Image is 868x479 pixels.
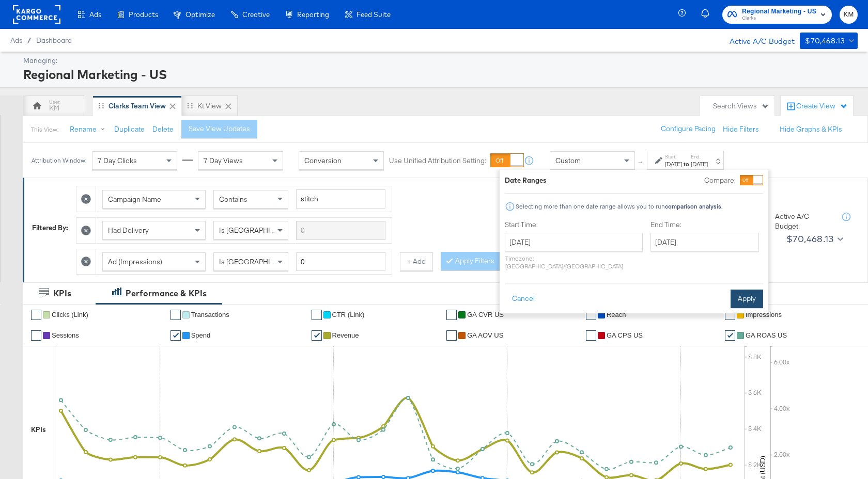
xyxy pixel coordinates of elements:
a: ✔ [31,310,41,320]
button: Configure Pacing [654,120,723,138]
input: Enter a number [296,252,385,272]
a: ✔ [446,330,457,341]
label: End Time: [650,220,763,230]
div: Clarks Team View [109,101,166,111]
span: Ads [10,36,22,44]
label: Start: [665,153,682,160]
span: Sessions [52,331,79,339]
button: Apply [731,290,763,308]
div: Create View [796,101,848,111]
span: Ads [89,10,101,19]
div: Managing: [23,56,855,66]
span: Clarks [742,14,816,23]
span: GA CVR US [467,311,504,318]
span: ↑ [636,161,646,164]
div: KPIs [53,288,71,299]
span: Is [GEOGRAPHIC_DATA] [219,226,298,235]
span: GA AOV US [467,331,503,339]
label: Compare: [704,175,736,185]
button: KM [840,6,858,24]
div: Active A/C Budget [719,33,795,48]
div: [DATE] [691,160,708,168]
a: ✔ [312,330,322,341]
button: $70,468.13 [800,33,858,49]
span: / [22,36,36,44]
span: Impressions [746,311,782,318]
span: Reach [607,311,626,318]
label: Use Unified Attribution Setting: [389,156,486,166]
a: ✔ [31,330,41,341]
strong: comparison analysis [665,202,721,210]
span: GA ROAS US [746,331,787,339]
span: Products [129,10,158,19]
span: Had Delivery [108,226,149,235]
span: Campaign Name [108,195,161,204]
a: ✔ [171,310,181,320]
span: Conversion [304,156,342,165]
button: Duplicate [114,124,145,134]
button: Hide Graphs & KPIs [780,124,842,134]
div: Regional Marketing - US [23,66,855,83]
button: $70,468.13 [782,231,845,247]
a: ✔ [171,330,181,341]
span: Spend [191,331,211,339]
div: Search Views [713,101,769,111]
a: ✔ [725,310,735,320]
span: GA CPS US [607,331,643,339]
span: Custom [555,156,581,165]
a: Dashboard [36,36,72,44]
div: KPIs [31,425,46,435]
div: Active A/C Budget [775,212,832,231]
span: CTR (Link) [332,311,365,318]
div: Selecting more than one date range allows you to run . [515,203,723,210]
div: Drag to reorder tab [98,103,104,108]
button: Rename [63,120,116,139]
div: kt View [197,101,222,111]
span: Reporting [297,10,329,19]
strong: to [682,160,691,168]
button: Cancel [505,290,542,308]
span: Transactions [191,311,229,318]
div: [DATE] [665,160,682,168]
a: ✔ [312,310,322,320]
a: ✔ [446,310,457,320]
div: $70,468.13 [805,35,845,47]
button: Delete [152,124,174,134]
a: ✔ [586,310,596,320]
span: Contains [219,195,247,204]
div: Attribution Window: [31,157,87,164]
span: 7 Day Clicks [98,156,137,165]
a: ✔ [586,330,596,341]
div: $70,468.13 [786,231,833,247]
p: Timezone: [GEOGRAPHIC_DATA]/[GEOGRAPHIC_DATA] [505,254,643,270]
span: Is [GEOGRAPHIC_DATA] [219,257,298,266]
button: Hide Filters [723,124,759,134]
span: Feed Suite [357,10,391,19]
label: Start Time: [505,220,643,230]
div: Date Ranges [505,175,547,185]
input: Enter a search term [296,221,385,240]
input: Enter a search term [296,189,385,209]
span: Optimize [185,10,215,19]
div: KM [49,103,59,113]
span: Creative [242,10,270,19]
div: Performance & KPIs [126,288,207,299]
label: End: [691,153,708,160]
span: Revenue [332,331,359,339]
span: 7 Day Views [204,156,243,165]
div: Drag to reorder tab [187,103,193,108]
div: Filtered By: [32,223,68,233]
a: ✔ [725,330,735,341]
button: Regional Marketing - USClarks [722,6,832,24]
span: Regional Marketing - US [742,6,816,17]
button: + Add [400,252,433,271]
div: This View: [31,125,58,134]
span: Clicks (Link) [52,311,88,318]
span: KM [844,9,854,21]
span: Ad (Impressions) [108,257,162,266]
